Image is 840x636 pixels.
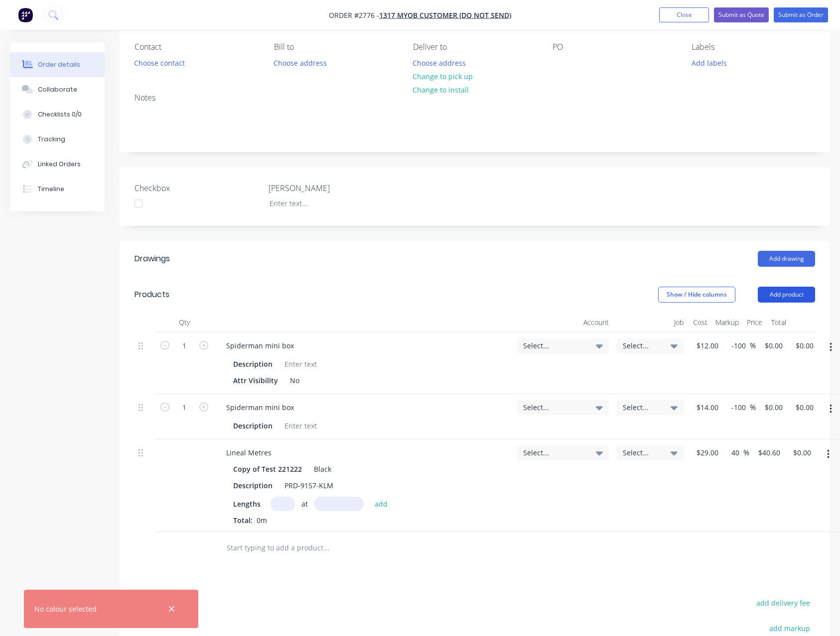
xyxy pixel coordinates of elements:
button: Order details [10,52,105,77]
span: % [743,447,749,458]
div: Qty [154,313,214,332]
span: at [301,499,308,509]
button: Add labels [686,56,732,69]
div: Bill to [274,42,398,52]
label: Checkbox [135,182,259,194]
div: Contact [135,42,258,52]
button: Submit as Quote [714,7,769,22]
button: Checklists 0/0 [10,102,105,127]
div: Timeline [38,185,64,194]
span: Lengths [233,499,261,509]
div: Description [229,419,277,433]
div: Copy of Test 221222 [233,462,306,476]
div: Drawings [135,253,170,265]
span: 0m [253,516,271,525]
button: add [370,497,393,510]
button: Add drawing [758,251,815,267]
button: Linked Orders [10,152,105,177]
button: Close [659,7,709,22]
button: Tracking [10,127,105,152]
span: % [750,402,756,413]
button: Show / Hide columns [658,287,735,303]
button: Submit as Order [774,7,828,22]
div: Description [229,478,277,493]
span: Select... [623,402,661,413]
div: Labels [692,42,815,52]
button: Choose contact [129,56,190,69]
button: add markup [764,622,815,635]
span: Select... [523,402,586,413]
button: Timeline [10,177,105,202]
img: Factory [18,7,33,22]
input: Start typing to add a product... [226,538,425,558]
button: Choose address [268,56,332,69]
button: Choose address [408,56,471,69]
div: Order details [38,60,80,69]
button: add delivery fee [751,596,815,610]
div: Cost [688,313,711,332]
div: No colour selected [34,604,97,614]
button: Change to install [408,83,474,97]
div: No [286,373,303,388]
span: Select... [623,340,661,351]
button: Collaborate [10,77,105,102]
div: Total [766,313,790,332]
span: Total: [233,516,253,525]
div: Description [229,357,277,371]
div: PRD-9157-KLM [280,478,337,493]
div: Spiderman mini box [218,338,302,353]
div: Checklists 0/0 [38,110,82,119]
div: Collaborate [38,85,77,94]
div: Markup [711,313,743,332]
span: Select... [623,447,661,458]
div: Tracking [38,135,65,144]
a: 1317 MYOB Customer (Do not send) [379,10,511,20]
button: Add product [758,287,815,303]
span: Order #2776 - [329,10,379,20]
div: Spiderman mini box [218,400,302,415]
div: Deliver to [413,42,537,52]
label: [PERSON_NAME] [269,182,393,194]
span: Select... [523,447,586,458]
div: Products [135,289,169,301]
div: Price [743,313,767,332]
div: PO [553,42,676,52]
div: Lineal Metres [218,445,280,460]
span: Select... [523,340,586,351]
div: Job [613,313,688,332]
div: Attr Visibility [229,373,282,388]
div: Account [513,313,613,332]
span: % [750,340,756,351]
div: Linked Orders [38,160,81,169]
button: Change to pick up [408,70,478,83]
div: Notes [135,93,815,103]
div: Black [310,462,331,476]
